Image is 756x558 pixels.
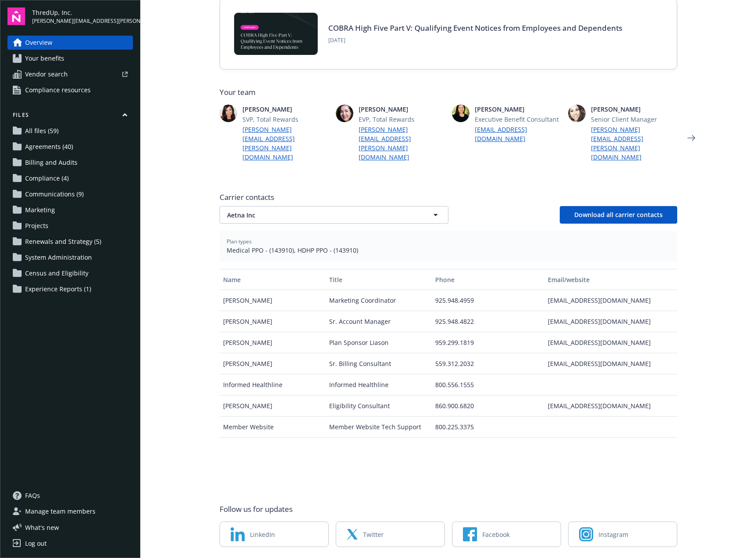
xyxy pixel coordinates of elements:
[7,250,133,265] a: System Administration
[544,290,677,311] div: [EMAIL_ADDRESS][DOMAIN_NAME]
[574,210,663,219] span: Download all carrier contacts
[432,332,544,353] div: 959.299.1819
[25,156,77,170] span: Billing and Audits
[242,105,329,114] span: [PERSON_NAME]
[25,36,52,50] span: Overview
[223,275,322,284] div: Name
[25,235,101,249] span: Renewals and Strategy (5)
[326,374,432,395] div: Informed Healthline
[7,51,133,65] a: Your benefits
[220,417,326,438] div: Member Website
[326,269,432,290] button: Title
[544,332,677,353] div: [EMAIL_ADDRESS][DOMAIN_NAME]
[591,125,677,162] a: [PERSON_NAME][EMAIL_ADDRESS][PERSON_NAME][DOMAIN_NAME]
[544,395,677,417] div: [EMAIL_ADDRESS][DOMAIN_NAME]
[482,530,510,539] span: Facebook
[7,282,133,296] a: Experience Reports (1)
[25,266,88,280] span: Census and Eligibility
[7,124,133,138] a: All files (59)
[220,290,326,311] div: [PERSON_NAME]
[25,203,55,217] span: Marketing
[32,8,133,17] span: ThredUp, Inc.
[7,67,133,81] a: Vendor search
[220,269,326,290] button: Name
[242,115,329,124] span: SVP, Total Rewards
[220,522,329,547] a: LinkedIn
[432,290,544,311] div: 925.948.4959
[7,83,133,97] a: Compliance resources
[227,238,670,246] span: Plan types
[25,187,84,201] span: Communications (9)
[328,36,622,44] span: [DATE]
[560,206,677,224] button: Download all carrier contacts
[220,311,326,332] div: [PERSON_NAME]
[7,7,25,25] img: navigator-logo.svg
[568,522,677,547] a: Instagram
[7,140,133,154] a: Agreements (40)
[25,282,91,296] span: Experience Reports (1)
[220,105,237,122] img: photo
[7,219,133,233] a: Projects
[326,417,432,438] div: Member Website Tech Support
[544,269,677,290] button: Email/website
[25,523,59,532] span: What ' s new
[432,269,544,290] button: Phone
[7,235,133,249] a: Renewals and Strategy (5)
[435,275,541,284] div: Phone
[234,13,318,55] img: BLOG-Card Image - Compliance - COBRA High Five Pt 5 - 09-11-25.jpg
[548,275,673,284] div: Email/website
[25,219,48,233] span: Projects
[242,125,329,162] a: [PERSON_NAME][EMAIL_ADDRESS][PERSON_NAME][DOMAIN_NAME]
[326,395,432,417] div: Eligibility Consultant
[25,83,91,97] span: Compliance resources
[7,203,133,217] a: Marketing
[25,171,69,185] span: Compliance (4)
[220,332,326,353] div: [PERSON_NAME]
[336,522,445,547] a: Twitter
[328,23,622,33] a: COBRA High Five Part V: Qualifying Event Notices from Employees and Dependents
[475,115,561,124] span: Executive Benefit Consultant
[326,353,432,374] div: Sr. Billing Consultant
[568,105,586,122] img: photo
[432,374,544,395] div: 800.556.1555
[326,332,432,353] div: Plan Sponsor Liason
[7,171,133,185] a: Compliance (4)
[432,395,544,417] div: 860.900.6820
[684,131,698,145] a: Next
[452,522,561,547] a: Facebook
[598,530,628,539] span: Instagram
[591,105,677,114] span: [PERSON_NAME]
[432,311,544,332] div: 925.948.4822
[25,536,47,551] div: Log out
[326,311,432,332] div: Sr. Account Manager
[220,192,677,203] span: Carrier contacts
[25,51,64,65] span: Your benefits
[25,67,68,81] span: Vendor search
[220,504,293,515] span: Follow us for updates
[25,504,95,518] span: Manage team members
[591,115,677,124] span: Senior Client Manager
[32,7,133,25] button: ThredUp, Inc.[PERSON_NAME][EMAIL_ADDRESS][PERSON_NAME][DOMAIN_NAME]
[25,250,92,265] span: System Administration
[7,156,133,170] a: Billing and Audits
[25,489,40,503] span: FAQs
[7,489,133,503] a: FAQs
[359,105,445,114] span: [PERSON_NAME]
[475,105,561,114] span: [PERSON_NAME]
[326,290,432,311] div: Marketing Coordinator
[220,395,326,417] div: [PERSON_NAME]
[7,523,73,532] button: What's new
[7,266,133,280] a: Census and Eligibility
[220,206,448,224] button: Aetna Inc
[363,530,384,539] span: Twitter
[359,125,445,162] a: [PERSON_NAME][EMAIL_ADDRESS][PERSON_NAME][DOMAIN_NAME]
[544,311,677,332] div: [EMAIL_ADDRESS][DOMAIN_NAME]
[452,105,470,122] img: photo
[25,124,59,138] span: All files (59)
[544,353,677,374] div: [EMAIL_ADDRESS][DOMAIN_NAME]
[220,353,326,374] div: [PERSON_NAME]
[432,417,544,438] div: 800.225.3375
[250,530,275,539] span: LinkedIn
[25,140,73,154] span: Agreements (40)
